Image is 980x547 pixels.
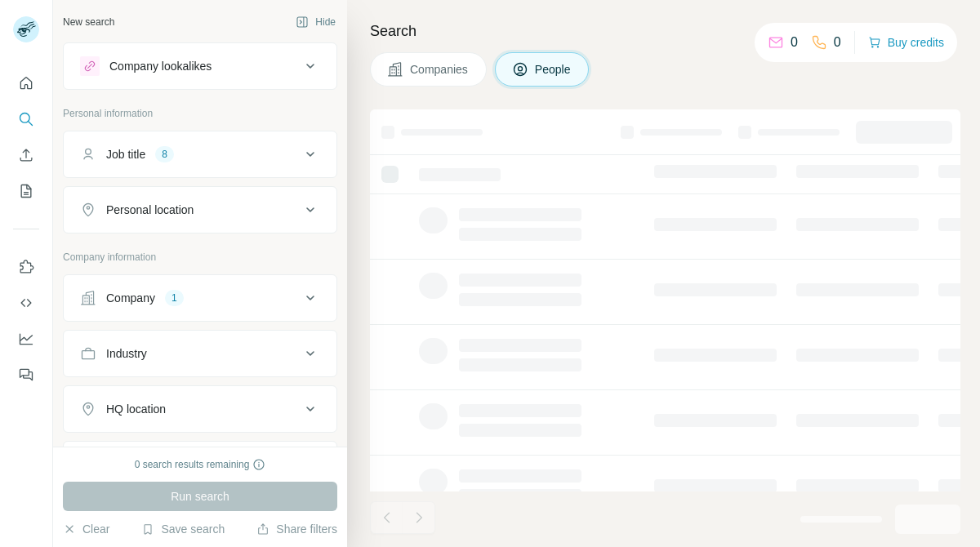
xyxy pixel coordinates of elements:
div: Industry [106,345,147,362]
button: Personal location [64,190,336,229]
button: Enrich CSV [13,140,39,170]
div: 0 search results remaining [135,457,266,472]
div: Job title [106,146,145,162]
button: Annual revenue ($) [64,445,336,484]
p: Company information [63,250,337,265]
button: Quick start [13,69,39,98]
h4: Search [370,20,960,42]
div: Company lookalikes [109,58,212,74]
button: Clear [63,521,109,537]
span: Companies [410,61,470,78]
button: Hide [284,10,347,34]
button: Industry [64,334,336,373]
p: 0 [834,33,841,52]
button: Use Surfe on LinkedIn [13,252,39,282]
p: 0 [791,33,798,52]
button: Buy credits [868,31,944,54]
button: Use Surfe API [13,288,39,318]
button: Save search [141,521,225,537]
p: Personal information [63,106,337,121]
button: Share filters [256,521,337,537]
div: Personal location [106,202,194,218]
button: Company lookalikes [64,47,336,86]
div: 8 [155,147,174,162]
button: Job title8 [64,135,336,174]
div: New search [63,15,114,29]
button: Search [13,105,39,134]
div: HQ location [106,401,166,417]
div: 1 [165,291,184,305]
div: Company [106,290,155,306]
span: People [535,61,572,78]
button: Company1 [64,278,336,318]
button: HQ location [64,389,336,429]
button: Dashboard [13,324,39,354]
button: Feedback [13,360,39,389]
button: My lists [13,176,39,206]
